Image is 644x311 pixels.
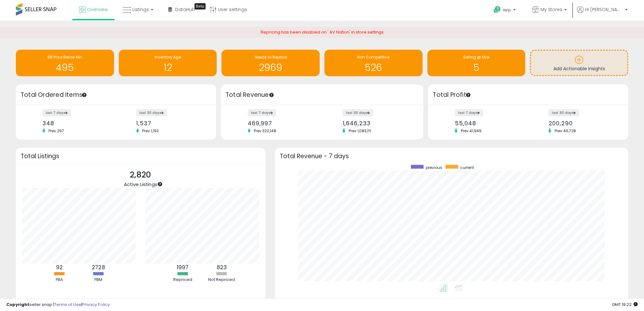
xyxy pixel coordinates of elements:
span: Active Listings [124,181,157,188]
span: DataHub [175,6,195,13]
b: 2728 [92,264,105,271]
h1: 12 [122,62,214,73]
strong: Copyright [6,302,29,308]
span: Listings [132,6,149,13]
div: Not Repriced [203,277,241,283]
div: Tooltip anchor [157,181,163,187]
span: Prev: 1,193 [139,128,162,134]
a: Hi [PERSON_NAME] [577,6,628,21]
div: Repriced [164,277,202,283]
h1: 5 [430,62,522,73]
span: Needs to Reprice [255,54,287,60]
span: Prev: 41,949 [457,128,484,134]
div: 55,048 [455,120,523,127]
h3: Total Profit [433,90,623,99]
span: Repricing has been disabled on ' AV Nation' in store settings [261,29,384,35]
a: Help [488,1,522,21]
p: 2,820 [124,169,157,181]
span: Prev: 46,728 [551,128,579,134]
div: seller snap | | [6,302,110,308]
h1: 526 [328,62,419,73]
span: Hi [PERSON_NAME] [585,6,623,13]
span: Inventory Age [155,54,181,60]
a: Terms of Use [54,302,81,308]
div: 1,537 [136,120,205,127]
div: 1,646,233 [342,120,412,127]
div: FBM [80,277,118,283]
div: Tooltip anchor [269,92,274,98]
div: FBA [41,277,79,283]
span: current [460,165,474,170]
a: Non Competitive 526 [324,50,423,76]
a: Needs to Reprice 2969 [221,50,320,76]
span: My Stores [540,6,562,13]
div: 200,290 [548,120,617,127]
a: Privacy Policy [82,302,110,308]
span: BB Price Below Min [48,54,82,60]
label: last 30 days [342,109,373,116]
h3: Total Revenue [226,90,418,99]
label: last 30 days [136,109,167,116]
a: Selling @ Max 5 [427,50,526,76]
span: Prev: 1,083,111 [345,128,374,134]
a: Add Actionable Insights [531,51,627,75]
b: 1997 [177,264,188,271]
span: Add Actionable Insights [553,65,605,72]
a: BB Price Below Min 495 [16,50,114,76]
h1: 2969 [225,62,316,73]
div: Tooltip anchor [194,3,206,9]
h3: Total Revenue - 7 days [280,154,623,159]
label: last 7 days [42,109,71,116]
label: last 7 days [248,109,276,116]
b: 92 [56,264,63,271]
label: last 7 days [455,109,483,116]
span: Selling @ Max [463,54,489,60]
span: Prev: 297 [45,128,67,134]
b: 823 [217,264,227,271]
h3: Total Ordered Items [21,90,211,99]
span: Non Competitive [357,54,389,60]
div: 469,997 [248,120,317,127]
h3: Total Listings [21,154,261,159]
label: last 30 days [548,109,579,116]
a: Inventory Age 12 [119,50,217,76]
h1: 495 [19,62,111,73]
div: Tooltip anchor [81,92,87,98]
span: Help [503,7,511,13]
span: previous [426,165,442,170]
span: Prev: 320,148 [251,128,279,134]
i: Get Help [493,6,501,14]
div: Tooltip anchor [465,92,471,98]
span: 2025-10-10 19:22 GMT [612,302,638,308]
div: 348 [42,120,111,127]
span: Overview [87,6,108,13]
